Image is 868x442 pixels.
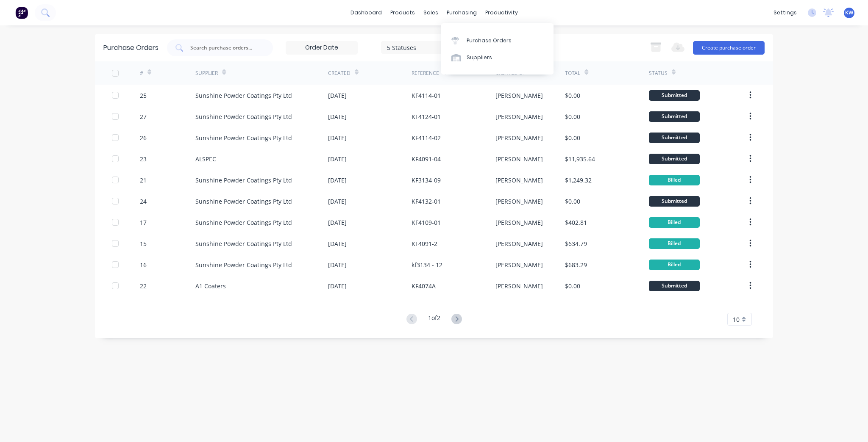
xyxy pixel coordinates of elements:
[412,197,441,206] div: KF4132-01
[495,91,543,100] div: [PERSON_NAME]
[412,155,441,163] div: KF4091-04
[195,133,292,142] div: Sunshine Powder Coatings Pty Ltd
[565,260,587,269] div: $683.29
[495,112,543,121] div: [PERSON_NAME]
[195,91,292,100] div: Sunshine Powder Coatings Pty Ltd
[412,176,441,185] div: KF3134-09
[140,282,147,290] div: 22
[565,91,580,100] div: $0.00
[565,155,595,163] div: $11,935.64
[565,282,580,290] div: $0.00
[419,6,442,19] div: sales
[195,112,292,121] div: Sunshine Powder Coatings Pty Ltd
[140,239,147,248] div: 15
[467,37,512,44] div: Purchase Orders
[442,6,481,19] div: purchasing
[495,218,543,227] div: [PERSON_NAME]
[565,176,592,185] div: $1,249.32
[328,282,347,290] div: [DATE]
[412,69,439,77] div: Reference
[441,32,554,49] a: Purchase Orders
[15,6,28,19] img: Factory
[328,91,347,100] div: [DATE]
[412,282,436,290] div: KF4074A
[649,175,700,185] div: Billed
[495,282,543,290] div: [PERSON_NAME]
[441,49,554,66] a: Suppliers
[495,133,543,142] div: [PERSON_NAME]
[565,239,587,248] div: $634.79
[328,260,347,269] div: [DATE]
[195,176,292,185] div: Sunshine Powder Coatings Pty Ltd
[495,239,543,248] div: [PERSON_NAME]
[189,44,260,52] input: Search purchase orders...
[649,281,700,291] div: Submitted
[195,197,292,206] div: Sunshine Powder Coatings Pty Ltd
[845,9,853,17] span: KW
[103,43,159,53] div: Purchase Orders
[140,260,147,269] div: 16
[428,313,440,326] div: 1 of 2
[195,239,292,248] div: Sunshine Powder Coatings Pty Ltd
[140,133,147,142] div: 26
[286,41,357,54] input: Order Date
[140,112,147,121] div: 27
[649,217,700,228] div: Billed
[565,112,580,121] div: $0.00
[481,6,522,19] div: productivity
[140,197,147,206] div: 24
[195,69,218,77] div: Supplier
[733,315,740,324] span: 10
[140,91,147,100] div: 25
[565,133,580,142] div: $0.00
[195,260,292,269] div: Sunshine Powder Coatings Pty Ltd
[140,69,143,77] div: #
[495,197,543,206] div: [PERSON_NAME]
[693,41,765,55] button: Create purchase order
[386,6,419,19] div: products
[195,155,216,163] div: ALSPEC
[412,218,441,227] div: KF4109-01
[328,155,347,163] div: [DATE]
[328,176,347,185] div: [DATE]
[649,238,700,249] div: Billed
[769,6,801,19] div: settings
[649,111,700,122] div: Submitted
[328,218,347,227] div: [DATE]
[328,112,347,121] div: [DATE]
[387,43,448,52] div: 5 Statuses
[565,69,580,77] div: Total
[467,54,492,61] div: Suppliers
[328,239,347,248] div: [DATE]
[140,218,147,227] div: 17
[412,112,441,121] div: KF4124-01
[140,155,147,163] div: 23
[346,6,386,19] a: dashboard
[565,218,587,227] div: $402.81
[412,260,442,269] div: kf3134 - 12
[649,260,700,270] div: Billed
[328,133,347,142] div: [DATE]
[195,218,292,227] div: Sunshine Powder Coatings Pty Ltd
[412,133,441,142] div: KF4114-02
[328,197,347,206] div: [DATE]
[495,176,543,185] div: [PERSON_NAME]
[412,91,441,100] div: KF4114-01
[649,133,700,143] div: Submitted
[495,260,543,269] div: [PERSON_NAME]
[649,154,700,164] div: Submitted
[140,176,147,185] div: 21
[328,69,351,77] div: Created
[649,196,700,207] div: Submitted
[649,69,668,77] div: Status
[649,90,700,101] div: Submitted
[195,282,226,290] div: A1 Coaters
[412,239,437,248] div: KF4091-2
[495,155,543,163] div: [PERSON_NAME]
[565,197,580,206] div: $0.00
